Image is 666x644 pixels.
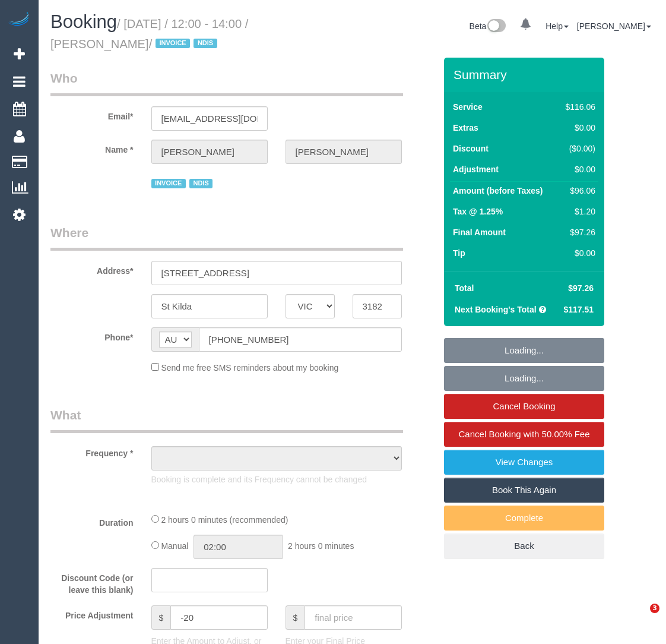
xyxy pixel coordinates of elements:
span: INVOICE [156,39,190,48]
strong: Total [455,283,474,293]
input: Last Name* [286,140,402,164]
p: Booking is complete and its Frequency cannot be changed [151,473,402,485]
span: $117.51 [563,305,594,314]
div: $0.00 [561,163,595,175]
label: Duration [42,513,142,529]
legend: What [50,406,403,433]
span: 2 hours 0 minutes (recommended) [161,515,288,525]
a: Help [546,21,569,31]
label: Discount Code (or leave this blank) [42,568,142,596]
label: Amount (before Taxes) [453,185,543,197]
label: Tax @ 1.25% [453,206,503,217]
label: Discount [453,143,489,154]
div: $116.06 [561,101,595,113]
label: Frequency * [42,443,142,459]
label: Service [453,101,483,113]
div: $1.20 [561,206,595,217]
input: Email* [151,106,268,131]
legend: Where [50,224,403,251]
a: [PERSON_NAME] [577,21,651,31]
div: $97.26 [561,226,595,238]
a: Beta [470,21,506,31]
input: First Name* [151,140,268,164]
input: Suburb* [151,294,268,318]
div: $0.00 [561,122,595,134]
legend: Who [50,70,403,96]
span: 2 hours 0 minutes [288,541,354,551]
span: Cancel Booking with 50.00% Fee [459,429,590,439]
span: Send me free SMS reminders about my booking [161,363,338,372]
span: 3 [650,604,659,613]
input: Phone* [199,327,402,352]
span: Booking [50,11,117,32]
label: Address* [42,261,142,277]
span: / [149,37,221,50]
label: Tip [453,247,465,259]
iframe: Intercom live chat [626,604,654,632]
small: / [DATE] / 12:00 - 14:00 / [PERSON_NAME] [50,17,248,50]
label: Adjustment [453,163,499,175]
input: Post Code* [353,294,402,318]
a: Cancel Booking with 50.00% Fee [444,422,604,447]
a: Cancel Booking [444,394,604,419]
label: Final Amount [453,226,506,238]
span: NDIS [194,39,217,48]
label: Extras [453,122,478,134]
a: View Changes [444,450,604,475]
h3: Summary [453,68,598,81]
div: ($0.00) [561,143,595,154]
img: New interface [486,19,506,34]
label: Phone* [42,327,142,343]
img: Automaid Logo [7,12,31,29]
input: final price [305,605,401,630]
a: Book This Again [444,478,604,503]
div: $0.00 [561,247,595,259]
label: Price Adjustment [42,605,142,621]
strong: Next Booking's Total [455,305,537,314]
span: $ [286,605,305,630]
label: Name * [42,140,142,156]
span: $97.26 [568,283,594,293]
span: INVOICE [151,179,186,188]
span: Manual [161,541,188,551]
span: NDIS [189,179,213,188]
span: $ [151,605,171,630]
div: $96.06 [561,185,595,197]
label: Email* [42,106,142,122]
a: Back [444,533,604,558]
